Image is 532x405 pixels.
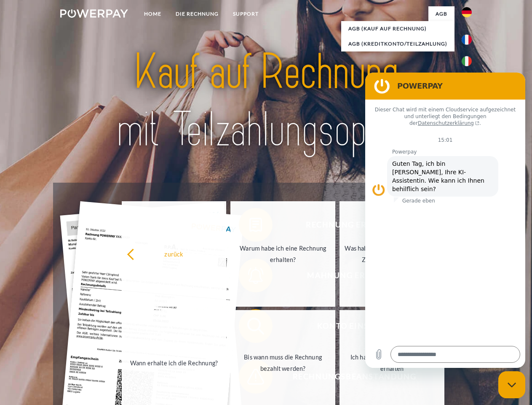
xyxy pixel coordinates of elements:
[365,73,525,368] iframe: Messaging-Fenster
[235,243,330,265] div: Warum habe ich eine Rechnung erhalten?
[127,357,222,368] div: Wann erhalte ich die Rechnung?
[60,9,128,18] img: logo-powerpay-white.svg
[341,21,454,36] a: AGB (Kauf auf Rechnung)
[462,7,472,17] img: de
[462,35,472,45] img: fr
[345,351,439,374] div: Ich habe nur eine Teillieferung erhalten
[498,371,525,398] iframe: Schaltfläche zum Öffnen des Messaging-Fensters; Konversation läuft
[137,6,168,22] a: Home
[127,248,222,259] div: zurück
[226,6,266,22] a: SUPPORT
[341,36,454,51] a: AGB (Kreditkonto/Teilzahlung)
[345,243,439,265] div: Was habe ich noch offen, ist meine Zahlung eingegangen?
[340,201,444,307] a: Was habe ich noch offen, ist meine Zahlung eingegangen?
[235,351,330,374] div: Bis wann muss die Rechnung bezahlt werden?
[462,56,472,66] img: it
[80,40,452,162] img: title-powerpay_de.svg
[428,6,454,22] a: agb
[168,6,226,22] a: DIE RECHNUNG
